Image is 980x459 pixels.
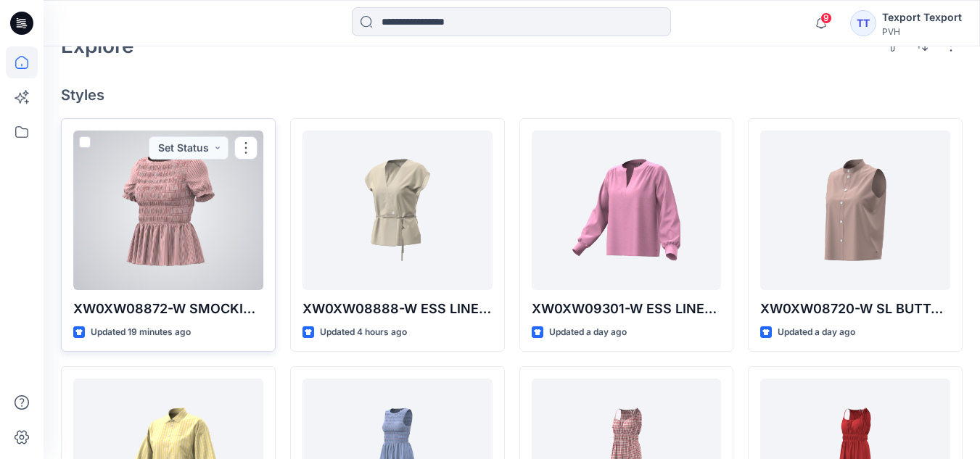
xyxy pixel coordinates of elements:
[61,34,134,57] h2: Explore
[73,299,263,319] p: XW0XW08872-W SMOCKING STP BOAT NK SS TOP-V01
[320,325,407,340] p: Updated 4 hours ago
[532,299,722,319] p: XW0XW09301-W ESS LINEN V-NK LS BLOUSE-V01
[778,325,855,340] p: Updated a day ago
[302,131,493,290] a: XW0XW08888-W ESS LINEN WRAP TIE NS VEST-V01
[532,131,722,290] a: XW0XW09301-W ESS LINEN V-NK LS BLOUSE-V01
[820,12,832,24] span: 9
[850,10,876,36] div: TT
[91,325,191,340] p: Updated 19 minutes ago
[73,131,263,290] a: XW0XW08872-W SMOCKING STP BOAT NK SS TOP-V01
[549,325,627,340] p: Updated a day ago
[302,299,493,319] p: XW0XW08888-W ESS LINEN WRAP TIE NS VEST-V01
[882,9,962,26] div: Texport Texport
[760,299,950,319] p: XW0XW08720-W SL BUTTON FRONT SHELL-SOLID-V01
[882,26,962,37] div: PVH
[760,131,950,290] a: XW0XW08720-W SL BUTTON FRONT SHELL-SOLID-V01
[61,86,963,104] h4: Styles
